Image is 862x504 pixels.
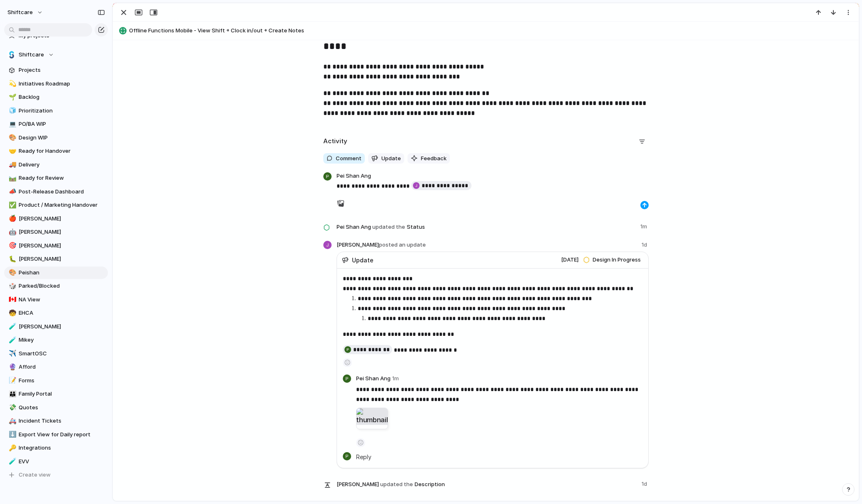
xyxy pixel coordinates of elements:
[19,458,105,466] span: EVV
[19,93,105,101] span: Backlog
[4,253,108,265] a: 🐛[PERSON_NAME]
[19,269,105,277] span: Peishan
[7,363,16,371] button: 🔮
[9,174,15,183] div: 🛤️
[7,147,16,155] button: 🤝
[9,389,15,399] div: 👪
[7,80,16,88] button: 💫
[19,296,105,304] span: NA View
[4,199,108,211] a: ✅Product / Marketing Handover
[9,403,15,412] div: 💸
[4,388,108,400] div: 👪Family Portal
[336,154,361,163] span: Comment
[7,242,16,250] button: 🎯
[381,154,401,163] span: Update
[19,350,105,358] span: SmartOSC
[9,457,15,466] div: 🧪
[19,80,105,88] span: Initiatives Roadmap
[9,106,15,115] div: 🧊
[4,361,108,373] a: 🔮Afford
[337,221,635,232] span: Status
[4,334,108,346] a: 🧪Mikey
[19,215,105,223] span: [PERSON_NAME]
[4,118,108,130] a: 💻PO/BA WIP
[9,362,15,372] div: 🔮
[9,416,15,426] div: 🚑
[7,404,16,412] button: 💸
[9,443,15,453] div: 🔑
[9,335,15,345] div: 🧪
[4,401,108,414] a: 💸Quotes
[4,226,108,238] a: 🤖[PERSON_NAME]
[323,153,365,164] button: Comment
[337,172,371,181] span: Pei Shan Ang
[4,49,108,61] button: Shiftcare
[368,153,404,164] button: Update
[4,415,108,427] a: 🚑Incident Tickets
[4,172,108,184] a: 🛤️Ready for Review
[9,228,15,237] div: 🤖
[9,79,15,88] div: 💫
[19,431,105,439] span: Export View for Daily report
[4,455,108,468] a: 🧪EVV
[19,404,105,412] span: Quotes
[7,120,16,128] button: 💻
[337,223,371,231] span: Pei Shan Ang
[9,430,15,439] div: ⬇️
[7,269,16,277] button: 🎨
[19,363,105,371] span: Afford
[4,294,108,306] a: 🇨🇦NA View
[9,214,15,223] div: 🍎
[4,321,108,333] div: 🧪[PERSON_NAME]
[19,147,105,155] span: Ready for Handover
[19,417,105,425] span: Incident Tickets
[7,215,16,223] button: 🍎
[9,295,15,304] div: 🇨🇦
[7,282,16,290] button: 🎲
[337,478,637,490] span: Description
[7,188,16,196] button: 📣
[4,347,108,360] a: ✈️SmartOSC
[640,221,649,231] span: 1m
[379,241,426,248] span: posted an update
[593,256,641,264] span: Design In Progress
[19,390,105,398] span: Family Portal
[9,241,15,250] div: 🎯
[4,442,108,454] div: 🔑Integrations
[4,240,108,252] a: 🎯[PERSON_NAME]
[4,213,108,225] a: 🍎[PERSON_NAME]
[561,256,579,264] span: [DATE]
[4,78,108,90] div: 💫Initiatives Roadmap
[19,201,105,209] span: Product / Marketing Handover
[19,120,105,128] span: PO/BA WIP
[19,377,105,385] span: Forms
[7,458,16,466] button: 🧪
[4,374,108,387] div: 📝Forms
[4,280,108,292] div: 🎲Parked/Blocked
[9,201,15,210] div: ✅
[4,428,108,441] a: ⬇️Export View for Daily report
[19,161,105,169] span: Delivery
[4,6,47,19] button: shiftcare
[4,469,108,481] button: Create view
[4,132,108,144] a: 🎨Design WIP
[9,349,15,358] div: ✈️
[19,242,105,250] span: [PERSON_NAME]
[337,241,426,249] span: [PERSON_NAME]
[7,174,16,182] button: 🛤️
[7,377,16,385] button: 📝
[9,133,15,142] div: 🎨
[4,105,108,117] a: 🧊Prioritization
[9,308,15,318] div: 🧒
